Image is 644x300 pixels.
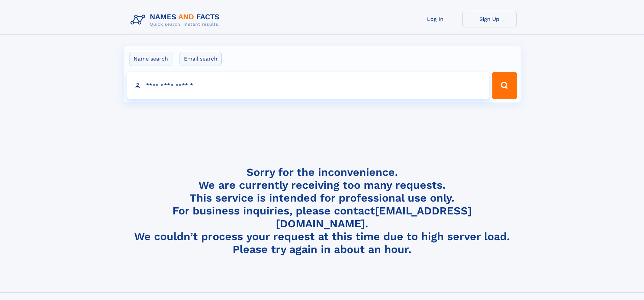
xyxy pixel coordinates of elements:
[180,52,222,66] label: Email search
[408,11,462,27] a: Log In
[128,11,225,29] img: Logo Names and Facts
[127,72,489,99] input: search input
[128,166,517,256] h4: Sorry for the inconvenience. We are currently receiving too many requests. This service is intend...
[462,11,517,27] a: Sign Up
[492,72,517,99] button: Search Button
[129,52,172,66] label: Name search
[276,204,472,230] a: [EMAIL_ADDRESS][DOMAIN_NAME]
